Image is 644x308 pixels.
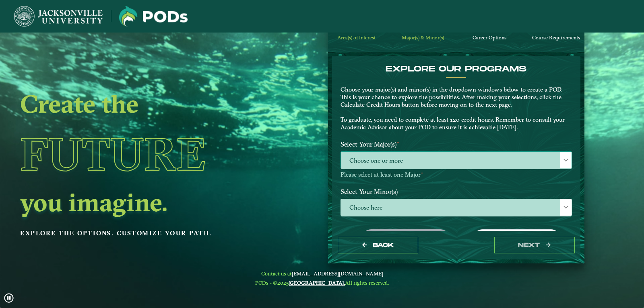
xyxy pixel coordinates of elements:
[402,35,444,41] span: Major(s) & Minor(s)
[20,227,270,239] p: Explore the options. Customize your path.
[289,279,345,286] a: [GEOGRAPHIC_DATA].
[473,35,506,41] span: Career Options
[119,6,188,27] img: Jacksonville University logo
[341,64,572,74] h4: EXPLORE OUR PROGRAMS
[255,270,389,277] span: Contact us at
[20,191,270,213] h2: you imagine.
[396,139,400,145] sup: ⋆
[20,92,270,115] h2: Create the
[421,170,423,175] sup: ⋆
[334,184,578,199] label: Select Your Minor(s)
[255,279,389,286] span: PODs - ©2025 All rights reserved.
[341,199,572,216] span: Choose here
[292,270,383,277] a: [EMAIL_ADDRESS][DOMAIN_NAME]
[20,118,270,191] h1: Future
[334,137,578,152] label: Select Your Major(s)
[361,229,450,248] button: Calculate credit hours
[473,229,561,249] button: Clear All
[14,6,103,27] img: Jacksonville University logo
[337,35,376,41] span: Area(s) of Interest
[341,86,572,131] p: Choose your major(s) and minor(s) in the dropdown windows below to create a POD. This is your cha...
[341,171,572,179] p: Please select at least one Major
[494,237,575,253] button: next
[338,237,418,253] button: Back
[341,152,572,169] span: Choose one or more
[532,35,580,41] span: Course Requirements
[373,242,394,249] span: Back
